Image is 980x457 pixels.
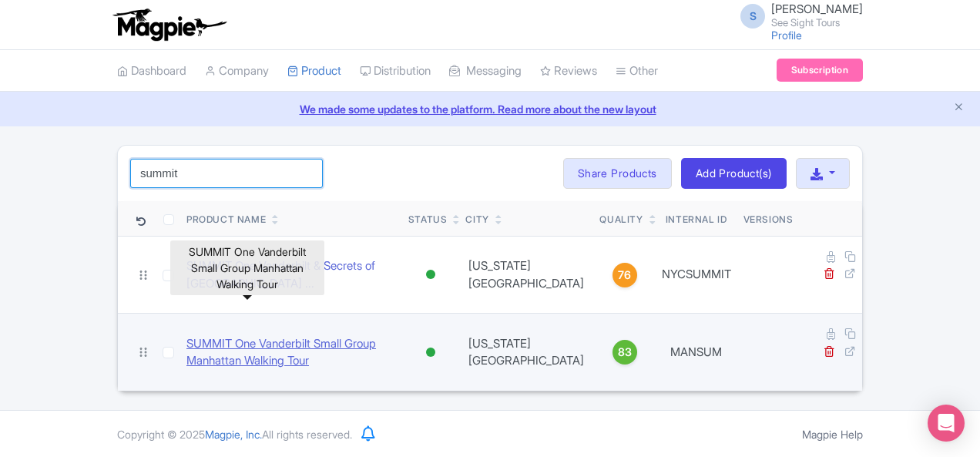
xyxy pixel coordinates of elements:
span: S [740,4,765,29]
td: MANSUM [656,314,737,391]
td: [US_STATE][GEOGRAPHIC_DATA] [459,236,593,314]
span: 83 [618,344,632,361]
a: We made some updates to the platform. Read more about the new layout [9,101,971,117]
a: Product [287,50,341,92]
div: Open Intercom Messenger [928,405,965,442]
th: Versions [737,201,800,237]
td: NYCSUMMIT [656,236,737,314]
a: Add Product(s) [681,158,787,189]
a: Distribution [360,50,431,92]
a: Profile [771,29,802,42]
th: Internal ID [656,201,737,237]
div: Status [408,213,448,227]
div: Product Name [186,213,266,227]
button: Close announcement [953,99,965,117]
div: Active [423,264,438,286]
img: logo-ab69f6fb50320c5b225c76a69d11143b.png [109,8,229,42]
a: SUMMIT One Vanderbilt Small Group Manhattan Walking Tour [186,335,396,370]
small: See Sight Tours [771,18,863,28]
div: City [465,213,488,227]
a: S [PERSON_NAME] See Sight Tours [731,3,863,28]
td: [US_STATE][GEOGRAPHIC_DATA] [459,314,593,391]
div: Quality [599,213,643,227]
span: [PERSON_NAME] [771,2,863,16]
span: 76 [618,267,631,284]
div: Copyright © 2025 All rights reserved. [108,426,361,442]
div: Active [423,341,438,364]
a: Subscription [777,59,863,82]
a: Other [616,50,658,92]
span: Magpie, Inc. [205,428,262,441]
a: Reviews [540,50,597,92]
a: Company [205,50,269,92]
a: 83 [599,340,649,365]
a: Magpie Help [802,428,863,441]
a: Share Products [563,158,672,189]
div: SUMMIT One Vanderbilt Small Group Manhattan Walking Tour [170,240,324,295]
a: 76 [599,263,649,287]
input: Search product name, city, or interal id [130,159,323,188]
a: Messaging [449,50,522,92]
a: Dashboard [117,50,186,92]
